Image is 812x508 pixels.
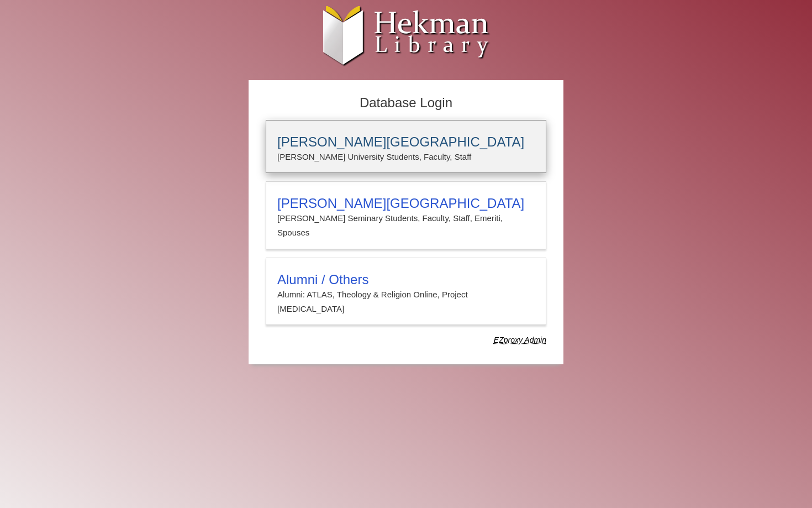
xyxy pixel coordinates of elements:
[277,211,535,240] p: [PERSON_NAME] Seminary Students, Faculty, Staff, Emeriti, Spouses
[277,196,535,211] h3: [PERSON_NAME][GEOGRAPHIC_DATA]
[277,287,535,317] p: Alumni: ATLAS, Theology & Religion Online, Project [MEDICAL_DATA]
[260,92,552,114] h2: Database Login
[277,134,535,150] h3: [PERSON_NAME][GEOGRAPHIC_DATA]
[277,272,535,317] summary: Alumni / OthersAlumni: ATLAS, Theology & Religion Online, Project [MEDICAL_DATA]
[266,120,546,173] a: [PERSON_NAME][GEOGRAPHIC_DATA][PERSON_NAME] University Students, Faculty, Staff
[266,181,546,249] a: [PERSON_NAME][GEOGRAPHIC_DATA][PERSON_NAME] Seminary Students, Faculty, Staff, Emeriti, Spouses
[277,272,535,287] h3: Alumni / Others
[277,150,535,164] p: [PERSON_NAME] University Students, Faculty, Staff
[494,336,546,344] dfn: Use Alumni login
